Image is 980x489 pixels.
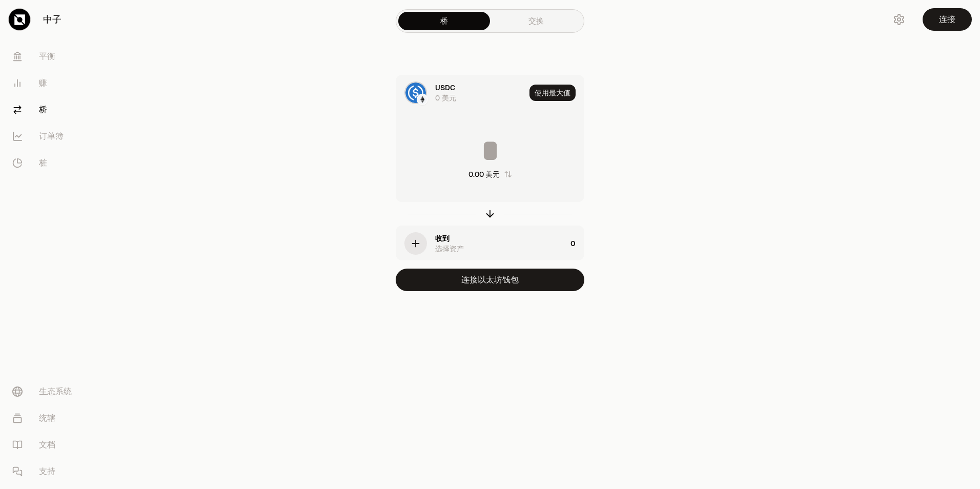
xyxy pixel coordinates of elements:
[4,70,111,96] a: 赚
[435,243,464,254] div: 选择资产
[468,169,500,179] div: 0.00 美元
[418,95,427,104] img: 以太坊标志
[39,50,55,63] font: 平衡
[396,75,525,110] div: USDC 标志以太坊标志USDC0 美元
[39,104,47,116] font: 桥
[39,439,55,451] font: 文档
[4,96,111,123] a: 桥
[39,130,64,142] font: 订单簿
[396,226,584,261] button: 收到选择资产0
[4,43,111,70] a: 平衡
[468,169,512,179] button: 0.00 美元
[923,8,972,31] button: 连接
[4,405,111,432] a: 统辖
[570,226,584,261] div: 0
[39,465,55,478] font: 支持
[490,12,582,30] a: 交换
[4,458,111,485] a: 支持
[4,150,111,176] a: 桩
[435,93,456,103] div: 0 美元
[435,83,455,93] div: USDC
[435,233,450,243] div: 收到
[4,432,111,458] a: 文档
[396,226,566,261] div: 收到选择资产
[39,157,47,169] font: 桩
[4,378,111,405] a: 生态系统
[39,77,47,89] font: 赚
[396,269,584,291] button: 连接以太坊钱包
[43,12,62,27] font: 中子
[529,85,576,101] button: 使用最大值
[39,385,72,398] font: 生态系统
[398,12,490,30] a: 桥
[39,412,55,424] font: 统辖
[405,83,426,103] img: USDC 标志
[4,123,111,150] a: 订单簿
